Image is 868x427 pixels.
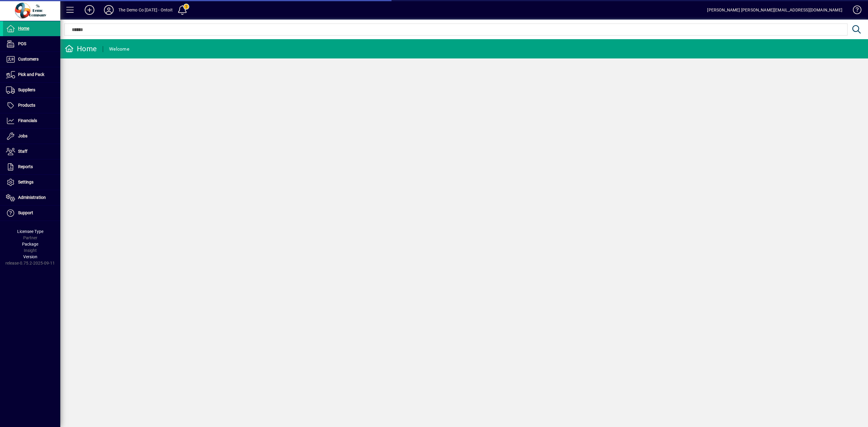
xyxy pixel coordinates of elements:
[3,67,60,82] a: Pick and Pack
[707,5,842,15] div: [PERSON_NAME] [PERSON_NAME][EMAIL_ADDRESS][DOMAIN_NAME]
[3,52,60,67] a: Customers
[65,44,97,54] div: Home
[18,72,44,77] span: Pick and Pack
[3,129,60,144] a: Jobs
[18,57,39,61] span: Customers
[18,87,35,92] span: Suppliers
[17,229,43,234] span: Licensee Type
[3,83,60,98] a: Suppliers
[3,175,60,190] a: Settings
[3,159,60,174] a: Reports
[18,149,27,154] span: Staff
[18,118,37,123] span: Financials
[109,44,129,54] div: Welcome
[23,254,37,259] span: Version
[3,98,60,113] a: Products
[848,1,860,21] a: Knowledge Base
[99,5,118,15] button: Profile
[18,26,29,31] span: Home
[3,190,60,205] a: Administration
[18,103,35,108] span: Products
[18,195,46,200] span: Administration
[118,5,173,15] div: The Demo Co [DATE] - Ontoit
[18,164,33,169] span: Reports
[18,133,27,138] span: Jobs
[3,144,60,159] a: Staff
[18,210,33,215] span: Support
[80,5,99,15] button: Add
[3,36,60,52] a: POS
[3,113,60,128] a: Financials
[18,180,33,184] span: Settings
[22,242,38,246] span: Package
[18,41,26,46] span: POS
[3,206,60,221] a: Support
